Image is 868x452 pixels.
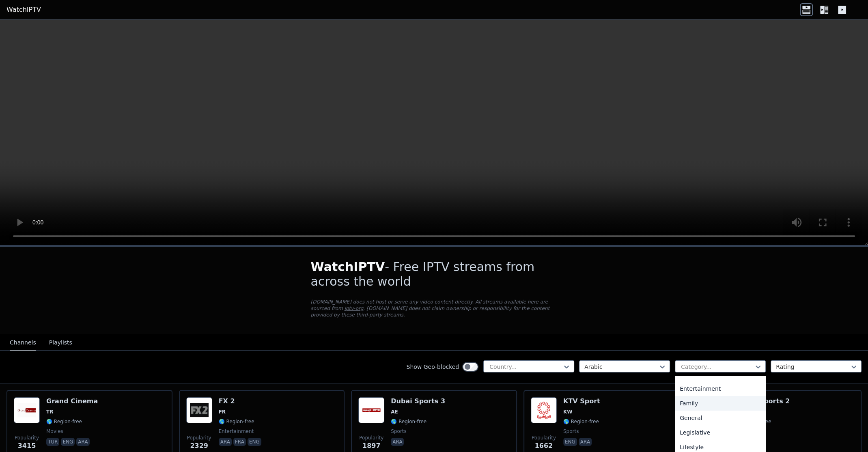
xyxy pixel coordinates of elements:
[46,397,98,405] h6: Grand Cinema
[563,397,600,405] h6: KTV Sport
[531,397,557,423] img: KTV Sport
[563,418,599,425] span: 🌎 Region-free
[15,435,39,441] span: Popularity
[6,5,41,15] a: WatchIPTV
[190,441,208,451] span: 2329
[46,438,59,446] p: tur
[219,428,254,435] span: entertainment
[49,335,72,351] button: Playlists
[248,438,261,446] p: eng
[61,438,75,446] p: eng
[675,396,766,411] div: Family
[391,428,406,435] span: sports
[391,438,404,446] p: ara
[359,435,383,441] span: Popularity
[46,418,82,425] span: 🌎 Region-free
[675,425,766,440] div: Legislative
[219,409,226,415] span: FR
[532,435,556,441] span: Popularity
[535,441,553,451] span: 1662
[233,438,246,446] p: fra
[18,441,36,451] span: 3415
[219,418,254,425] span: 🌎 Region-free
[219,438,232,446] p: ara
[219,397,263,405] h6: FX 2
[76,438,89,446] p: ara
[675,381,766,396] div: Entertainment
[46,428,63,435] span: movies
[10,335,36,351] button: Channels
[362,441,381,451] span: 1897
[14,397,40,423] img: Grand Cinema
[311,260,558,289] h1: - Free IPTV streams from across the world
[358,397,384,423] img: Dubai Sports 3
[391,409,398,415] span: AE
[46,409,53,415] span: TR
[186,397,212,423] img: FX 2
[406,363,459,371] label: Show Geo-blocked
[311,260,385,274] span: WatchIPTV
[345,306,364,311] a: iptv-org
[187,435,211,441] span: Popularity
[563,409,573,415] span: KW
[311,299,558,318] p: [DOMAIN_NAME] does not host or serve any video content directly. All streams available here are s...
[579,438,592,446] p: ara
[391,397,445,405] h6: Dubai Sports 3
[563,438,577,446] p: eng
[675,411,766,425] div: General
[391,418,426,425] span: 🌎 Region-free
[563,428,579,435] span: sports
